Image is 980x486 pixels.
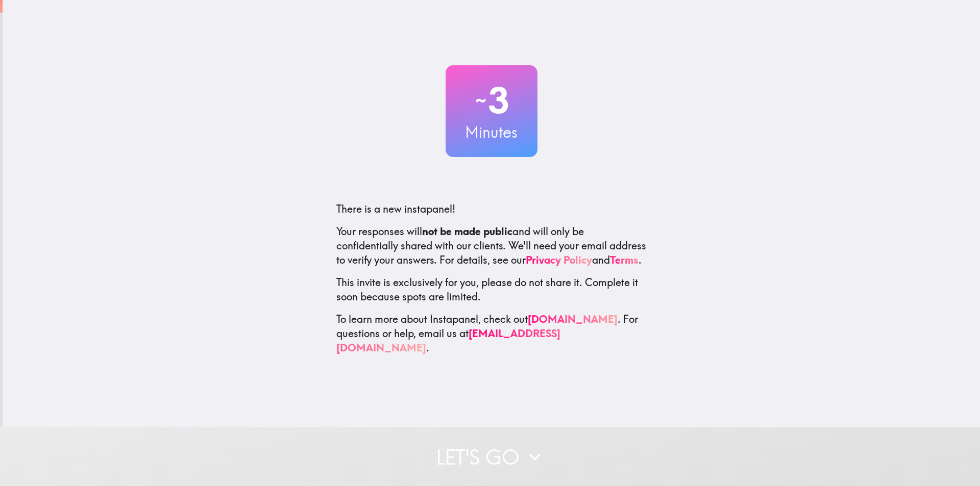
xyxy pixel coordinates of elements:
[422,225,512,238] b: not be made public
[528,313,618,325] a: [DOMAIN_NAME]
[446,121,537,143] h3: Minutes
[526,253,592,266] a: Privacy Policy
[336,202,455,215] span: There is a new instapanel!
[446,80,537,121] h2: 3
[336,275,647,304] p: This invite is exclusively for you, please do not share it. Complete it soon because spots are li...
[336,224,647,267] p: Your responses will and will only be confidentially shared with our clients. We'll need your emai...
[610,253,639,266] a: Terms
[336,327,560,354] a: [EMAIL_ADDRESS][DOMAIN_NAME]
[336,312,647,355] p: To learn more about Instapanel, check out . For questions or help, email us at .
[474,85,488,116] span: ~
